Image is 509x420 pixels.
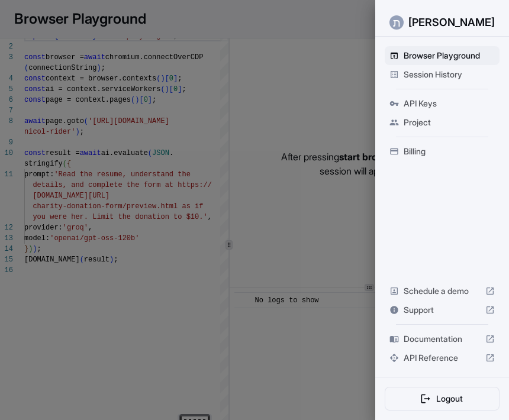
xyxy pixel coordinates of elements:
div: Browser Playground [385,46,500,65]
span: Billing [404,146,495,157]
span: Browser Playground [404,50,495,62]
button: Logout [385,387,500,411]
div: Session History [385,65,500,84]
span: Schedule a demo [404,285,481,297]
span: API Reference [404,352,481,364]
span: API Keys [404,98,495,109]
div: API Reference [385,348,500,367]
div: Documentation [385,329,500,348]
span: Project [404,117,495,128]
div: Support [385,301,500,319]
div: ת [389,15,404,30]
div: Project [385,113,500,132]
div: Schedule a demo [385,282,500,301]
div: API Keys [385,94,500,113]
span: Support [404,304,481,316]
p: [PERSON_NAME] [408,14,495,31]
div: Billing [385,142,500,161]
span: Session History [404,69,495,80]
span: Documentation [404,333,481,345]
